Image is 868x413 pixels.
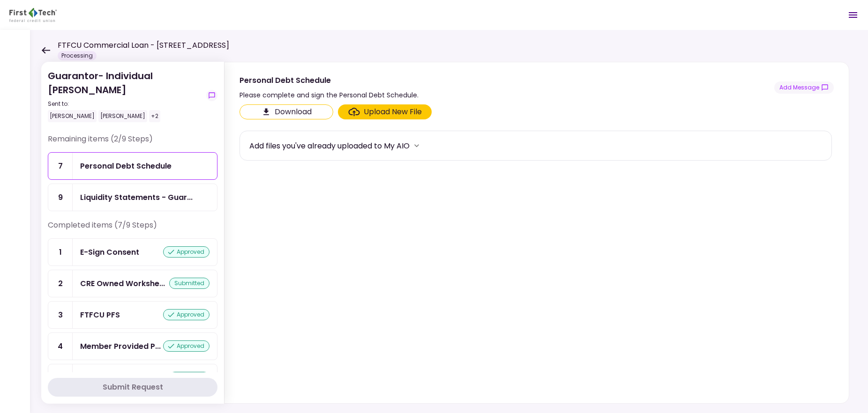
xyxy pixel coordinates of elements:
[163,309,210,320] div: approved
[98,110,147,122] div: [PERSON_NAME]
[103,382,163,393] div: Submit Request
[206,90,217,101] button: show-messages
[239,104,333,119] button: Click here to download the document
[48,364,73,391] div: 5
[364,106,422,118] div: Upload New File
[80,372,154,383] div: Tax Return - Guarantor
[80,278,165,289] div: CRE Owned Worksheet
[48,184,217,211] a: 9Liquidity Statements - Guarantor
[48,364,217,391] a: 5Tax Return - Guarantorsubmitted
[48,332,217,360] a: 4Member Provided PFSapproved
[48,238,217,266] a: 1E-Sign Consentapproved
[48,301,217,329] a: 3FTFCU PFSapproved
[410,139,424,153] button: more
[48,220,217,238] div: Completed items (7/9 Steps)
[48,100,202,108] div: Sent to:
[80,160,172,172] div: Personal Debt Schedule
[224,62,849,404] div: Personal Debt SchedulePlease complete and sign the Personal Debt Schedule.show-messagesClick here...
[58,51,97,60] div: Processing
[239,89,419,101] div: Please complete and sign the Personal Debt Schedule.
[9,8,57,22] img: Partner icon
[48,302,73,328] div: 3
[149,110,160,122] div: +2
[80,309,120,321] div: FTFCU PFS
[80,246,139,258] div: E-Sign Consent
[48,69,202,122] div: Guarantor- Individual [PERSON_NAME]
[774,81,834,94] button: show-messages
[48,153,73,179] div: 7
[249,140,410,152] div: Add files you've already uploaded to My AIO
[48,110,97,122] div: [PERSON_NAME]
[48,333,73,360] div: 4
[58,40,229,51] h1: FTFCU Commercial Loan - [STREET_ADDRESS]
[163,340,210,352] div: approved
[163,246,210,258] div: approved
[169,372,210,383] div: submitted
[80,340,161,352] div: Member Provided PFS
[48,239,73,265] div: 1
[169,278,210,289] div: submitted
[80,192,193,203] div: Liquidity Statements - Guarantor
[48,270,217,297] a: 2CRE Owned Worksheetsubmitted
[48,152,217,180] a: 7Personal Debt Schedule
[842,4,864,26] button: Open menu
[48,133,217,152] div: Remaining items (2/9 Steps)
[239,74,419,86] div: Personal Debt Schedule
[48,378,217,397] button: Submit Request
[338,104,432,119] span: Click here to upload the required document
[48,270,73,297] div: 2
[48,184,73,211] div: 9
